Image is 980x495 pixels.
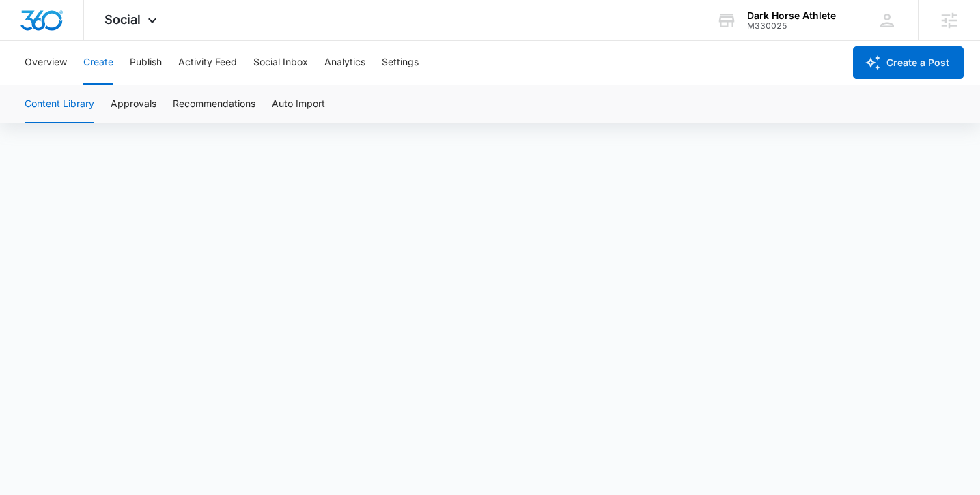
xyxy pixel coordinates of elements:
[25,85,94,123] button: Content Library
[178,41,237,85] button: Activity Feed
[253,41,308,85] button: Social Inbox
[111,85,156,123] button: Approvals
[173,85,255,123] button: Recommendations
[272,85,325,123] button: Auto Import
[853,46,964,79] button: Create a Post
[747,21,836,31] div: account id
[382,41,419,85] button: Settings
[747,10,836,21] div: account name
[83,41,113,85] button: Create
[130,41,162,85] button: Publish
[25,41,67,85] button: Overview
[104,12,141,27] span: Social
[324,41,365,85] button: Analytics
